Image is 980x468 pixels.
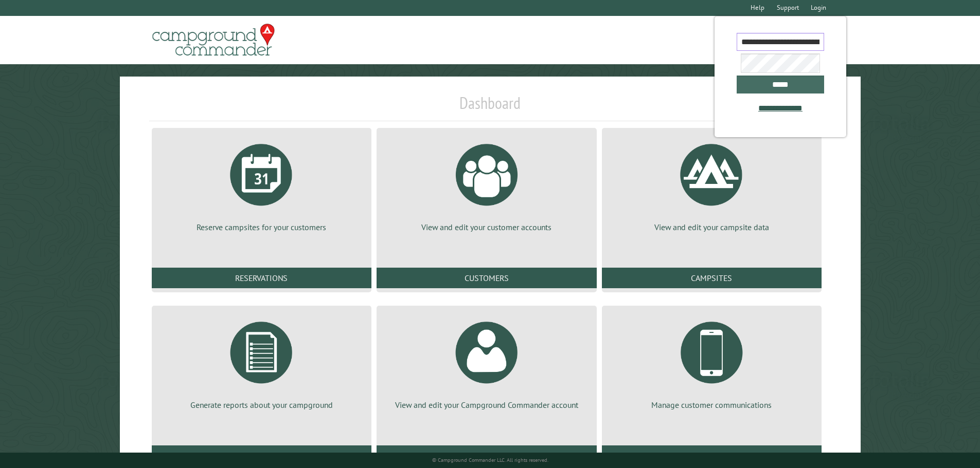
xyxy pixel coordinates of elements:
[389,399,584,410] p: View and edit your Campground Commander account
[614,314,809,410] a: Manage customer communications
[152,268,371,288] a: Reservations
[432,457,548,463] small: © Campground Commander LLC. All rights reserved.
[389,314,584,410] a: View and edit your Campground Commander account
[149,93,831,121] h1: Dashboard
[164,314,359,410] a: Generate reports about your campground
[164,399,359,410] p: Generate reports about your campground
[614,221,809,233] p: View and edit your campsite data
[614,136,809,233] a: View and edit your campsite data
[614,399,809,410] p: Manage customer communications
[389,136,584,233] a: View and edit your customer accounts
[602,445,822,466] a: Communications
[149,20,278,60] img: Campground Commander
[389,221,584,233] p: View and edit your customer accounts
[377,445,596,466] a: Account
[164,136,359,233] a: Reserve campsites for your customers
[602,268,822,288] a: Campsites
[152,445,371,466] a: Reports
[164,221,359,233] p: Reserve campsites for your customers
[377,268,596,288] a: Customers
